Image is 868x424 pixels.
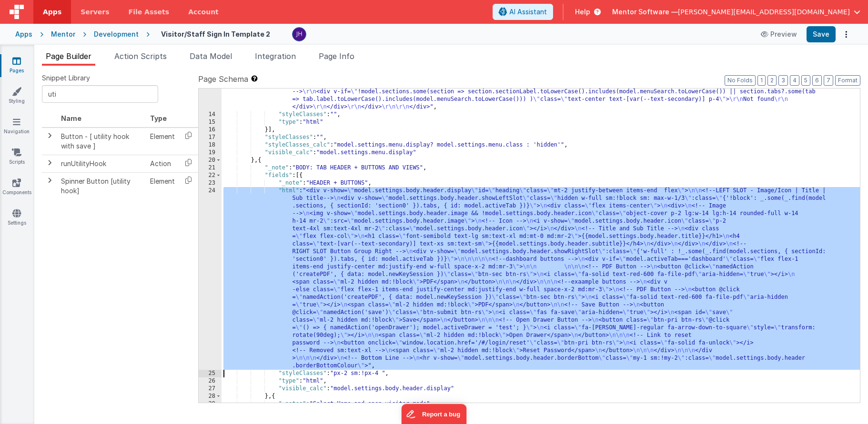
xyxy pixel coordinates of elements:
[824,75,833,86] button: 7
[42,73,90,83] span: Snippet Library
[199,134,222,141] div: 17
[190,51,232,61] span: Data Model
[94,30,139,39] div: Development
[43,7,61,17] span: Apps
[293,28,306,41] img: c2badad8aad3a9dfc60afe8632b41ba8
[757,75,766,86] button: 1
[612,7,678,17] span: Mentor Software —
[51,30,75,39] div: Mentor
[129,7,170,17] span: File Assets
[199,377,222,385] div: 26
[199,187,222,370] div: 24
[42,85,158,103] input: Search Snippets ...
[199,400,222,408] div: 29
[612,7,860,17] button: Mentor Software — [PERSON_NAME][EMAIL_ADDRESS][DOMAIN_NAME]
[778,75,788,86] button: 3
[812,75,822,86] button: 6
[199,179,222,187] div: 23
[198,73,248,85] span: Page Schema
[839,28,853,41] button: Options
[199,118,222,126] div: 15
[57,172,146,199] td: Spinner Button [utility hook]
[835,75,860,86] button: Format
[755,27,803,42] button: Preview
[81,7,109,17] span: Servers
[493,4,553,20] button: AI Assistant
[199,172,222,179] div: 22
[678,7,850,17] span: [PERSON_NAME][EMAIL_ADDRESS][DOMAIN_NAME]
[146,155,179,172] td: Action
[146,172,179,199] td: Element
[61,114,81,122] span: Name
[807,26,836,42] button: Save
[199,385,222,393] div: 27
[199,370,222,377] div: 25
[790,75,799,86] button: 4
[509,7,547,17] span: AI Assistant
[57,155,146,172] td: runUtilityHook
[199,126,222,134] div: 16
[146,128,179,155] td: Element
[402,404,467,424] iframe: Marker.io feedback button
[199,164,222,172] div: 21
[15,30,32,39] div: Apps
[725,75,756,86] button: No Folds
[801,75,810,86] button: 5
[199,393,222,400] div: 28
[199,141,222,149] div: 18
[199,157,222,164] div: 20
[199,149,222,157] div: 19
[319,51,354,61] span: Page Info
[767,75,777,86] button: 2
[575,7,590,17] span: Help
[57,128,146,155] td: Button - [ utility hook with save ]
[255,51,296,61] span: Integration
[161,30,270,38] h4: Visitor/Staff Sign In Template 2
[46,51,91,61] span: Page Builder
[199,111,222,118] div: 14
[114,51,167,61] span: Action Scripts
[150,114,167,122] span: Type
